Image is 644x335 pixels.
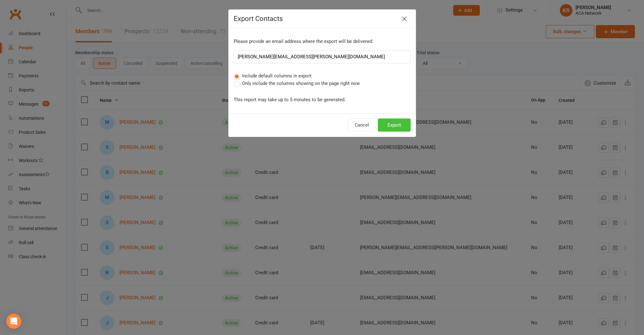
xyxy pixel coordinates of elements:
h4: Export Contacts [234,15,411,23]
div: Open Intercom Messenger [6,314,21,329]
span: Only include the columns showing on the page right now [242,80,360,86]
button: Cancel [347,118,376,132]
p: Please provide an email address where the export will be delivered: [234,38,411,45]
span: Include default columns in export [242,72,312,79]
p: This report may take up to 5 minutes to be generated. [234,96,411,103]
button: Export [378,118,411,132]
